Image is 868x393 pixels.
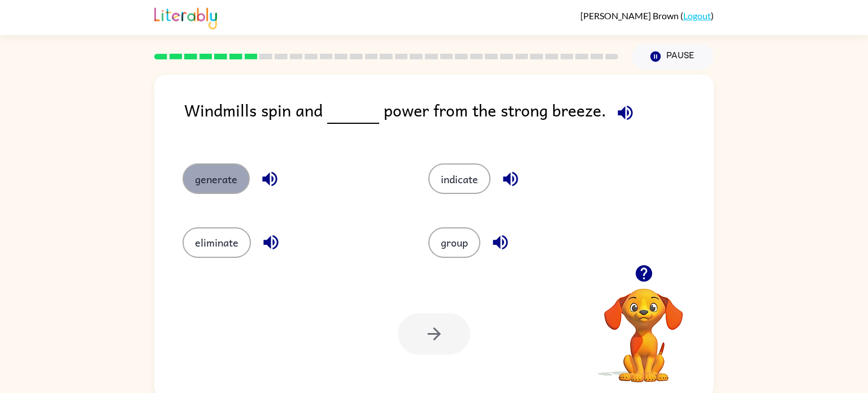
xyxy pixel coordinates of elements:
video: Your browser must support playing .mp4 files to use Literably. Please try using another browser. [587,271,700,384]
button: generate [183,163,250,194]
a: Logout [683,10,711,21]
div: Windmills spin and power from the strong breeze. [184,97,714,141]
button: Pause [632,44,714,70]
div: ( ) [580,10,714,21]
button: eliminate [183,227,251,258]
button: group [428,227,480,258]
img: Literably [154,5,217,29]
span: [PERSON_NAME] Brown [580,10,680,21]
button: indicate [428,163,491,194]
